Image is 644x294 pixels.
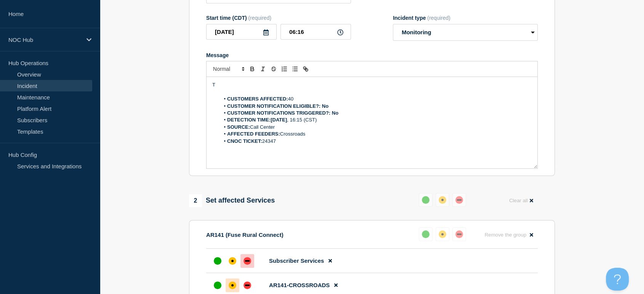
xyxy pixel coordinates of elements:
li: Call Center [220,124,532,131]
span: Font size [210,64,247,73]
button: down [452,193,466,207]
span: (required) [248,15,271,21]
iframe: Help Scout Beacon - Open [606,268,629,291]
div: up [422,230,429,238]
p: NOC Hub [8,37,82,43]
button: Toggle italic text [258,64,268,73]
li: , 16:15 (CST) [220,117,532,123]
div: Message [207,77,537,168]
div: down [455,230,463,238]
strong: DETECTION TIME:[DATE] [227,117,287,123]
strong: CNOC TICKET: [227,138,262,144]
span: Remove the group [484,232,526,238]
button: Toggle ordered list [279,64,290,73]
strong: AFFECTED FEEDERS: [227,131,280,137]
button: Toggle link [300,64,311,73]
div: Incident type [393,15,538,21]
div: up [214,257,221,265]
button: up [419,193,433,207]
div: up [214,281,221,289]
button: affected [436,193,449,207]
strong: CUSTOMER NOTIFICATIONS TRIGGERED?: No [227,110,338,116]
input: HH:MM [280,24,351,40]
div: affected [439,196,446,204]
button: Toggle bold text [247,64,258,73]
div: down [244,257,251,265]
span: AR141-CROSSROADS [269,282,330,288]
div: up [422,196,429,204]
div: down [244,281,251,289]
select: Incident type [393,24,538,41]
span: 2 [189,194,202,207]
p: T [212,81,532,88]
li: 40 [220,96,532,102]
div: Set affected Services [189,194,275,207]
button: Clear all [505,193,538,208]
strong: SOURCE: [227,124,250,130]
div: affected [439,230,446,238]
p: AR141 (Fuse Rural Connect) [206,232,284,238]
div: Start time (CDT) [206,15,351,21]
button: Toggle bulleted list [290,64,300,73]
button: down [452,227,466,241]
button: up [419,227,433,241]
li: Crossroads [220,131,532,137]
strong: CUSTOMER NOTIFICATION ELIGIBLE?: No [227,103,328,109]
strong: CUSTOMERS AFFECTED: [227,96,288,102]
button: affected [436,227,449,241]
div: affected [229,281,236,289]
div: down [455,196,463,204]
li: 24347 [220,138,532,145]
button: Remove the group [480,227,538,242]
div: affected [229,257,236,265]
div: Message [206,52,538,58]
button: Toggle strikethrough text [268,64,279,73]
span: (required) [427,15,450,21]
span: Subscriber Services [269,257,324,264]
input: YYYY-MM-DD [206,24,277,40]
